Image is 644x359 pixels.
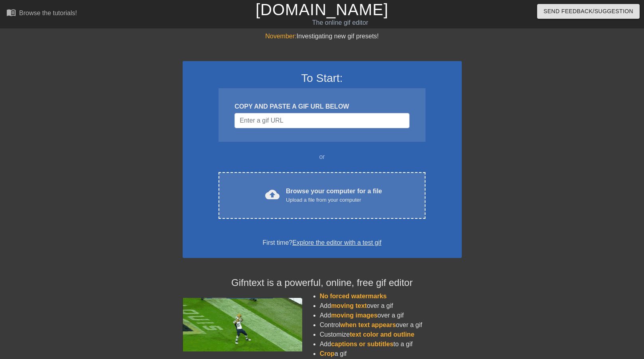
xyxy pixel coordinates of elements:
div: First time? [193,238,451,248]
span: moving images [331,312,377,319]
span: Send Feedback/Suggestion [544,6,633,16]
div: Investigating new gif presets! [183,32,462,41]
div: or [203,152,441,162]
a: Browse the tutorials! [6,8,77,20]
span: menu_book [6,8,16,17]
input: Username [234,113,409,128]
h3: To Start: [193,71,451,85]
div: Upload a file from your computer [286,196,382,204]
h4: Gifntext is a powerful, online, free gif editor [183,277,462,289]
a: Explore the editor with a test gif [292,239,381,246]
div: COPY AND PASTE A GIF URL BELOW [234,102,409,111]
a: [DOMAIN_NAME] [256,1,388,18]
span: No forced watermarks [320,293,387,299]
li: Add over a gif [320,301,462,311]
button: Send Feedback/Suggestion [537,4,640,19]
span: moving text [331,302,367,309]
span: cloud_upload [265,187,280,202]
span: Crop [320,350,335,357]
li: a gif [320,349,462,359]
li: Control over a gif [320,320,462,330]
div: Browse the tutorials! [19,10,77,16]
div: Browse your computer for a file [286,186,382,204]
li: Customize [320,330,462,339]
span: captions or subtitles [331,341,393,347]
li: Add to a gif [320,339,462,349]
span: November: [265,33,296,40]
li: Add over a gif [320,311,462,320]
img: football_small.gif [183,298,302,351]
span: text color and outline [350,331,414,338]
div: The online gif editor [219,18,461,28]
span: when text appears [340,321,396,328]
